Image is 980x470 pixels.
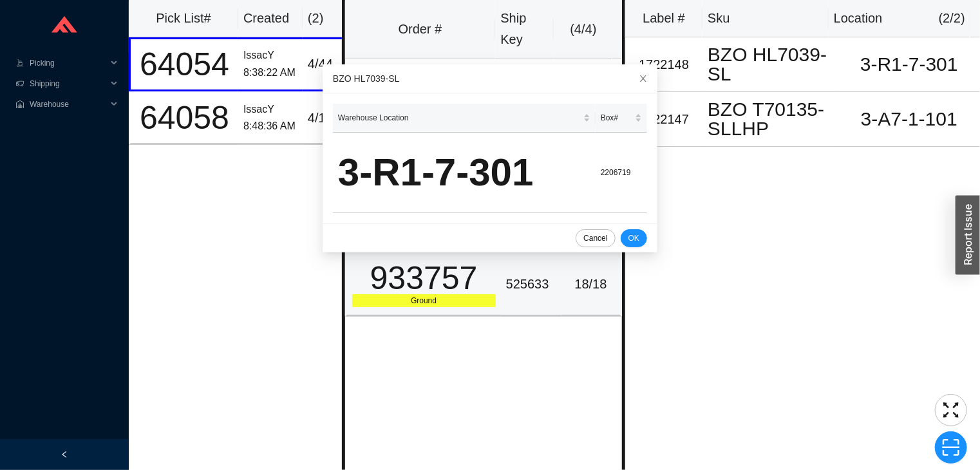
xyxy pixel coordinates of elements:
[30,73,107,94] span: Shipping
[243,64,297,82] div: 8:38:22 AM
[621,229,647,247] button: OK
[936,438,966,457] span: scan
[338,140,590,205] div: 3-R1-7-301
[567,274,615,295] div: 18 / 18
[935,394,967,426] button: fullscreen
[630,54,697,75] div: 1722148
[583,232,607,245] span: Cancel
[629,64,657,93] button: Close
[308,108,347,129] div: 4 / 11
[630,109,697,130] div: 1722147
[333,104,596,133] th: Warehouse Location sortable
[708,45,833,84] div: BZO HL7039-SL
[939,8,965,29] div: ( 2 / 2 )
[243,118,297,135] div: 8:48:36 AM
[352,262,496,294] div: 933757
[308,53,347,75] div: 4 / 44
[596,133,647,213] td: 2206719
[136,48,233,80] div: 64054
[30,94,107,115] span: Warehouse
[628,232,639,245] span: OK
[708,100,833,138] div: BZO T70135-SLLHP
[936,400,966,420] span: fullscreen
[639,74,648,83] span: close
[559,19,607,40] div: ( 4 / 4 )
[243,47,297,64] div: IssacY
[506,274,556,295] div: 525633
[843,55,975,74] div: 3-R1-7-301
[601,111,632,124] span: Box#
[935,431,967,464] button: scan
[308,8,349,29] div: ( 2 )
[243,101,297,118] div: IssacY
[843,109,975,129] div: 3-A7-1-101
[338,111,581,124] span: Warehouse Location
[136,102,233,134] div: 64058
[30,53,107,73] span: Picking
[61,451,68,458] span: left
[576,229,615,247] button: Cancel
[834,8,883,29] div: Location
[333,71,647,86] div: BZO HL7039-SL
[596,104,647,133] th: Box# sortable
[352,294,496,307] div: Ground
